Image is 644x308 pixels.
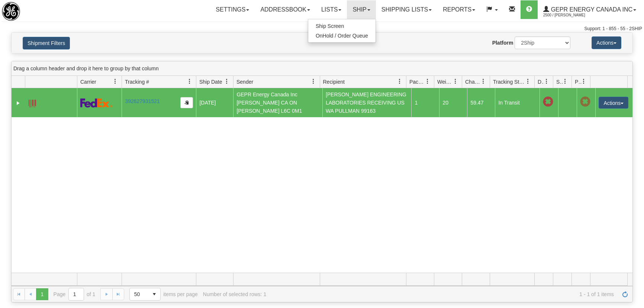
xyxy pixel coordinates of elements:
[437,0,481,19] a: Reports
[543,97,553,107] span: Late
[439,88,467,117] td: 20
[255,0,316,19] a: Addressbook
[347,0,376,19] a: Ship
[549,6,632,13] span: GEPR Energy Canada Inc
[619,288,631,300] a: Refresh
[538,78,544,86] span: Delivery Status
[540,75,553,88] a: Delivery Status filter column settings
[2,26,642,32] div: Support: 1 - 855 - 55 - 2SHIP
[80,98,113,108] img: 2 - FedEx Express®
[271,291,614,297] span: 1 - 1 of 1 items
[493,78,525,86] span: Tracking Status
[220,75,233,88] a: Ship Date filter column settings
[522,75,534,88] a: Tracking Status filter column settings
[577,75,590,88] a: Pickup Status filter column settings
[421,75,434,88] a: Packages filter column settings
[125,98,160,104] a: 392627931521
[559,75,571,88] a: Shipment Issues filter column settings
[592,36,621,49] button: Actions
[80,78,96,86] span: Carrier
[210,0,255,19] a: Settings
[12,61,632,76] div: grid grouping header
[183,75,196,88] a: Tracking # filter column settings
[599,97,628,109] button: Actions
[233,88,322,117] td: GEPR Energy Canada Inc [PERSON_NAME] CA ON [PERSON_NAME] L6C 0M1
[465,78,481,86] span: Charge
[543,12,599,19] span: 2500 / [PERSON_NAME]
[467,88,495,117] td: 59.47
[316,23,344,29] span: Ship Screen
[23,37,70,49] button: Shipment Filters
[307,75,320,88] a: Sender filter column settings
[411,88,439,117] td: 1
[316,33,368,39] span: OnHold / Order Queue
[148,288,160,300] span: select
[495,88,540,117] td: In Transit
[134,291,144,298] span: 50
[180,97,193,108] button: Copy to clipboard
[538,0,642,19] a: GEPR Energy Canada Inc 2500 / [PERSON_NAME]
[129,288,198,301] span: items per page
[409,78,425,86] span: Packages
[236,78,253,86] span: Sender
[308,21,376,31] a: Ship Screen
[322,88,412,117] td: [PERSON_NAME] ENGINEERING LABORATORIES RECEIVING US WA PULLMAN 99163
[556,78,563,86] span: Shipment Issues
[323,78,345,86] span: Recipient
[437,78,453,86] span: Weight
[15,99,22,107] a: Expand
[125,78,149,86] span: Tracking #
[2,2,20,21] img: logo2500.jpg
[69,288,84,300] input: Page 1
[129,288,161,301] span: Page sizes drop down
[29,96,36,108] a: Label
[316,0,347,19] a: Lists
[203,291,266,297] div: Number of selected rows: 1
[196,88,233,117] td: [DATE]
[376,0,437,19] a: Shipping lists
[54,288,96,301] span: Page of 1
[199,78,222,86] span: Ship Date
[308,31,376,41] a: OnHold / Order Queue
[492,39,513,46] label: Platform
[580,97,590,107] span: Pickup Not Assigned
[109,75,122,88] a: Carrier filter column settings
[575,78,581,86] span: Pickup Status
[36,288,48,300] span: Page 1
[627,116,643,192] iframe: chat widget
[449,75,462,88] a: Weight filter column settings
[393,75,406,88] a: Recipient filter column settings
[477,75,490,88] a: Charge filter column settings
